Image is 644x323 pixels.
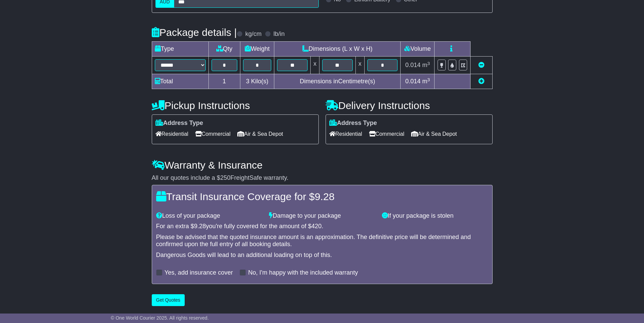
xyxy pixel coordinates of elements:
[165,269,233,277] label: Yes, add insurance cover
[405,78,421,85] span: 0.014
[478,78,484,85] a: Add new item
[152,174,493,182] div: All our quotes include a $ FreightSafe warranty.
[405,62,421,68] span: 0.014
[240,42,274,57] td: Weight
[427,61,430,66] sup: 3
[237,129,283,139] span: Air & Sea Depot
[274,74,401,89] td: Dimensions in Centimetre(s)
[245,30,261,38] label: kg/cm
[152,159,493,171] h4: Warranty & Insurance
[155,120,203,127] label: Address Type
[111,315,209,321] span: © One World Courier 2025. All rights reserved.
[265,212,379,220] div: Damage to your package
[311,223,321,230] span: 420
[208,42,240,57] td: Qty
[153,212,266,220] div: Loss of your package
[194,223,206,230] span: 9.28
[326,100,493,111] h4: Delivery Instructions
[274,42,401,57] td: Dimensions (L x W x H)
[246,78,249,85] span: 3
[273,30,284,38] label: lb/in
[155,129,188,139] span: Residential
[240,74,274,89] td: Kilo(s)
[152,74,208,89] td: Total
[315,191,334,202] span: 9.28
[220,174,231,181] span: 250
[427,77,430,82] sup: 3
[152,27,237,38] h4: Package details |
[478,62,484,68] a: Remove this item
[195,129,231,139] span: Commercial
[355,57,364,74] td: x
[208,74,240,89] td: 1
[152,42,208,57] td: Type
[422,62,430,68] span: m
[379,212,492,220] div: If your package is stolen
[401,42,435,57] td: Volume
[156,223,488,230] div: For an extra $ you're fully covered for the amount of $ .
[156,252,488,259] div: Dangerous Goods will lead to an additional loading on top of this.
[152,294,185,306] button: Get Quotes
[156,234,488,248] div: Please be advised that the quoted insurance amount is an approximation. The definitive price will...
[411,129,457,139] span: Air & Sea Depot
[422,78,430,85] span: m
[248,269,358,277] label: No, I'm happy with the included warranty
[156,191,488,202] h4: Transit Insurance Coverage for $
[369,129,404,139] span: Commercial
[152,100,319,111] h4: Pickup Instructions
[329,120,377,127] label: Address Type
[311,57,319,74] td: x
[329,129,362,139] span: Residential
